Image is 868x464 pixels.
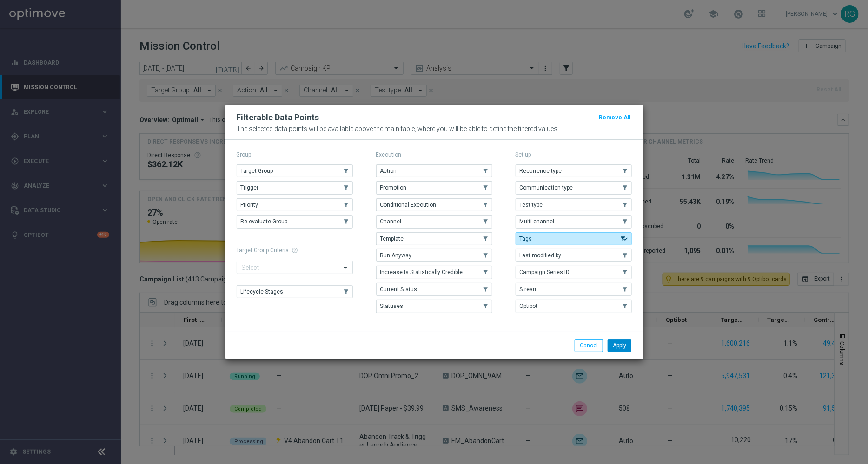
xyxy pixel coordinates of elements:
button: Trigger [237,181,353,194]
span: Stream [520,286,538,293]
span: Priority [241,202,258,208]
span: Current Status [380,286,417,293]
button: Re-evaluate Group [237,215,353,228]
p: Execution [376,151,492,158]
h1: Target Group Criteria [237,247,353,254]
span: Template [380,235,404,242]
button: Multi-channel [516,215,632,228]
button: Priority [237,198,353,211]
button: Optibot [516,300,632,313]
button: Increase Is Statistically Credible [376,266,492,279]
button: Lifecycle Stages [237,285,353,298]
h2: Filterable Data Points [237,112,319,123]
span: Communication type [520,184,573,191]
p: The selected data points will be available above the main table, where you will be able to define... [237,125,632,132]
button: Apply [608,339,631,352]
span: Statuses [380,303,404,309]
span: Trigger [241,184,259,191]
span: Last modified by [520,252,562,259]
button: Communication type [516,181,632,194]
button: Remove All [598,112,632,123]
span: Promotion [380,184,407,191]
span: Run Anyway [380,252,412,259]
button: Cancel [575,339,603,352]
button: Campaign Series ID [516,266,632,279]
button: Promotion [376,181,492,194]
button: Channel [376,215,492,228]
button: Recurrence type [516,164,632,177]
button: Tags [516,232,632,245]
button: Stream [516,283,632,296]
span: Target Group [241,168,273,174]
button: Run Anyway [376,249,492,262]
span: Recurrence type [520,168,562,174]
span: Tags [520,235,532,242]
button: Statuses [376,300,492,313]
button: Template [376,232,492,245]
span: Lifecycle Stages [241,288,284,295]
span: Increase Is Statistically Credible [380,269,463,275]
button: Conditional Execution [376,198,492,211]
span: Re-evaluate Group [241,218,288,225]
button: Target Group [237,164,353,177]
span: Action [380,168,397,174]
span: Campaign Series ID [520,269,570,275]
span: Channel [380,218,402,225]
span: help_outline [292,247,298,254]
button: Test type [516,198,632,211]
span: Test type [520,202,543,208]
button: Action [376,164,492,177]
p: Set-up [516,151,632,158]
span: Optibot [520,303,538,309]
button: Last modified by [516,249,632,262]
span: Conditional Execution [380,202,437,208]
button: Current Status [376,283,492,296]
span: Multi-channel [520,218,555,225]
p: Group [237,151,353,158]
